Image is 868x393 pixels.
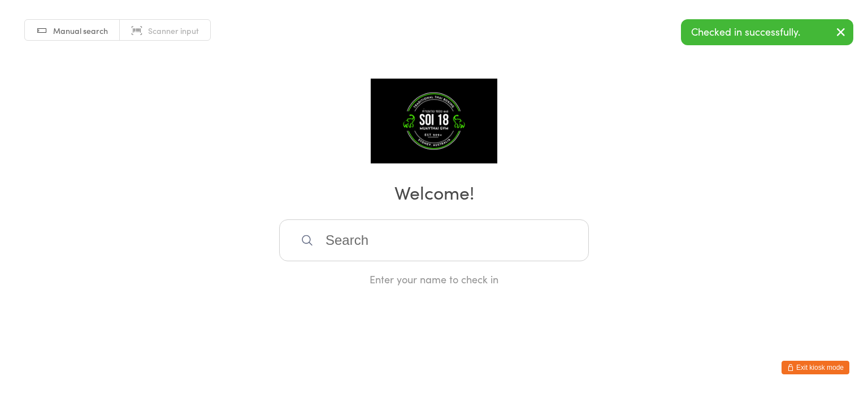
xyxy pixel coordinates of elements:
img: Soi 18 Muaythai Gym [371,79,498,163]
input: Search [279,219,589,261]
span: Manual search [53,25,108,36]
h2: Welcome! [11,179,857,205]
div: Enter your name to check in [279,272,589,286]
span: Scanner input [148,25,199,36]
button: Exit kiosk mode [782,361,849,374]
div: Checked in successfully. [681,19,853,45]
